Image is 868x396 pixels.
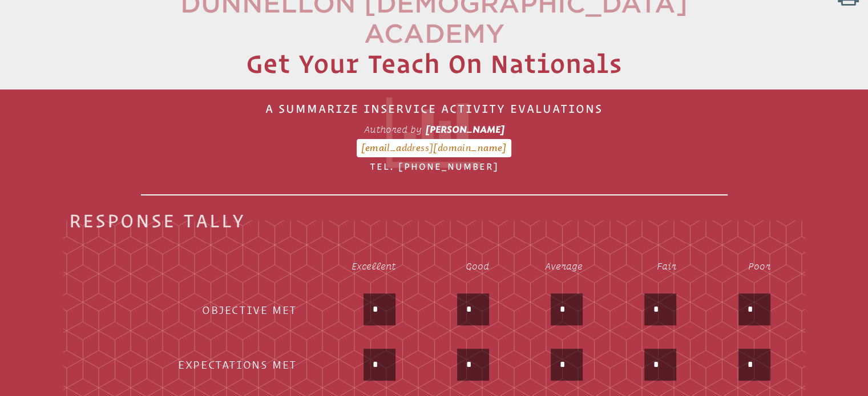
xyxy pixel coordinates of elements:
h1: A Summarize Inservice Activity Evaluations [141,94,728,195]
legend: Response Tally [69,214,246,227]
p: Excellent [308,259,395,273]
span: Get Your Teach On Nationals [246,49,622,78]
p: Poor [688,259,770,273]
h3: Objective Met [114,303,297,317]
h3: Expectations Met [114,358,297,371]
p: Fair [594,259,676,273]
p: Good [407,259,489,273]
p: Average [500,259,583,273]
